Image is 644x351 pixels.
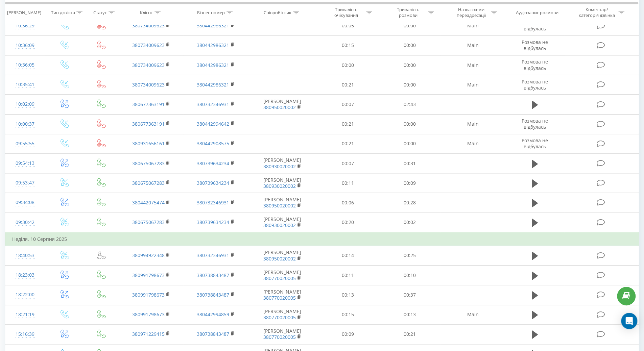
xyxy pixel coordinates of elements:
a: 380991798673 [132,292,165,298]
div: 10:35:41 [12,78,38,91]
a: 380739634234 [197,180,229,186]
td: 00:21 [317,134,379,153]
a: 380738843487 [197,292,229,298]
td: 00:37 [379,285,441,305]
td: Main [440,134,505,153]
td: Main [440,75,505,95]
td: 00:14 [317,246,379,265]
td: [PERSON_NAME] [248,266,317,285]
td: [PERSON_NAME] [248,305,317,324]
td: 00:15 [317,305,379,324]
td: 00:21 [317,75,379,95]
td: [PERSON_NAME] [248,212,317,232]
div: Тривалість очікування [328,7,364,19]
div: 09:34:08 [12,196,38,209]
div: 09:53:47 [12,176,38,190]
td: 00:25 [379,246,441,265]
a: 380930020002 [263,183,296,189]
a: 380442986321 [197,42,229,48]
td: 00:06 [317,193,379,212]
a: 380442986321 [197,81,229,88]
a: 380950020002 [263,202,296,209]
a: 380675067283 [132,219,165,225]
a: 380931656161 [132,140,165,147]
td: [PERSON_NAME] [248,154,317,173]
td: 00:07 [317,154,379,173]
td: 00:00 [379,55,441,75]
span: Розмова не відбулась [522,39,548,51]
div: 18:22:00 [12,288,38,301]
a: 380732346931 [197,199,229,206]
a: 380994922348 [132,252,165,258]
a: 380770020005 [263,334,296,340]
td: 00:11 [317,173,379,193]
td: Main [440,16,505,35]
span: Розмова не відбулась [522,58,548,71]
a: 380677363191 [132,101,165,107]
td: 00:00 [317,55,379,75]
a: 380442994859 [197,311,229,318]
td: 00:09 [379,173,441,193]
a: 380930020002 [263,222,296,228]
td: 00:00 [379,134,441,153]
td: 00:13 [317,285,379,305]
td: 00:00 [379,16,441,35]
a: 380442075474 [132,199,165,206]
div: 18:21:19 [12,308,38,321]
a: 380442908575 [197,140,229,147]
a: 380734009623 [132,42,165,48]
td: Main [440,114,505,134]
a: 380770020005 [263,275,296,281]
div: 18:40:53 [12,249,38,262]
a: 380770020005 [263,295,296,301]
div: 10:00:37 [12,118,38,131]
div: 09:55:55 [12,137,38,150]
a: 380677363191 [132,121,165,127]
td: 00:02 [379,212,441,232]
div: 10:36:09 [12,39,38,52]
a: 380991798673 [132,311,165,318]
div: 18:23:03 [12,269,38,282]
a: 380738843487 [197,272,229,278]
a: 380442994642 [197,121,229,127]
div: 09:54:13 [12,157,38,170]
td: 00:31 [379,154,441,173]
td: [PERSON_NAME] [248,324,317,344]
a: 380770020005 [263,314,296,321]
div: Співробітник [264,10,291,16]
a: 380971229415 [132,331,165,337]
a: 380739634234 [197,219,229,225]
a: 380950020002 [263,104,296,110]
div: Open Intercom Messenger [621,313,637,329]
div: 10:02:09 [12,98,38,111]
td: 00:00 [379,35,441,55]
td: 00:07 [317,95,379,114]
a: 380675067283 [132,180,165,186]
div: 15:16:39 [12,328,38,341]
a: 380675067283 [132,160,165,167]
td: 00:21 [317,114,379,134]
td: [PERSON_NAME] [248,95,317,114]
td: 00:13 [379,305,441,324]
div: Бізнес номер [197,10,225,16]
td: 02:43 [379,95,441,114]
div: 10:36:05 [12,58,38,72]
td: 00:15 [317,35,379,55]
td: 00:00 [379,75,441,95]
div: Назва схеми переадресації [453,7,489,19]
td: [PERSON_NAME] [248,173,317,193]
a: 380734009623 [132,81,165,88]
td: 00:05 [317,16,379,35]
div: Коментар/категорія дзвінка [577,7,617,19]
td: 00:21 [379,324,441,344]
td: Main [440,35,505,55]
div: 10:36:29 [12,19,38,32]
div: Аудіозапис розмови [516,10,558,16]
td: Main [440,305,505,324]
td: [PERSON_NAME] [248,246,317,265]
td: Main [440,55,505,75]
a: 380732346931 [197,252,229,258]
a: 380734009623 [132,62,165,68]
div: [PERSON_NAME] [7,10,41,16]
span: Розмова не відбулась [522,78,548,91]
